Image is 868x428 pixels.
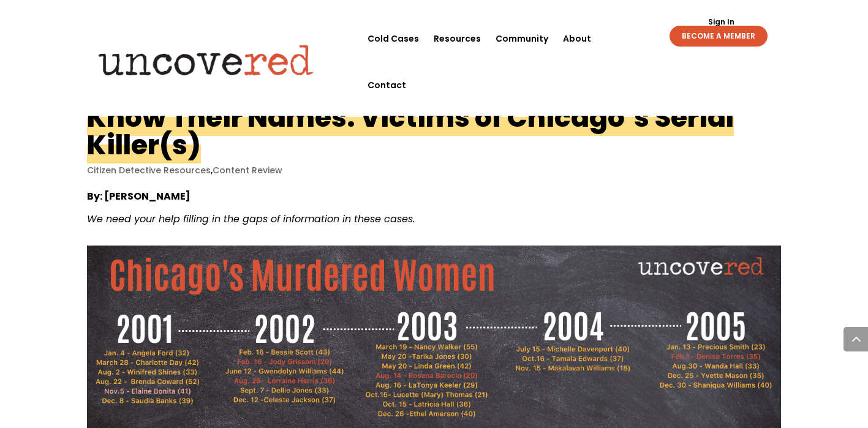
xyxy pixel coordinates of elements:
[87,164,211,176] a: Citizen Detective Resources
[701,18,741,26] a: Sign In
[496,15,548,62] a: Community
[87,165,782,176] p: ,
[434,15,481,62] a: Resources
[213,164,282,176] a: Content Review
[368,15,419,62] a: Cold Cases
[368,62,406,108] a: Contact
[87,189,191,203] strong: By: [PERSON_NAME]
[670,26,768,47] a: BECOME A MEMBER
[563,15,591,62] a: About
[88,36,324,84] img: Uncovered logo
[87,212,415,226] span: We need your help filling in the gaps of information in these cases.
[87,99,734,163] h1: Know Their Names: Victims of Chicago’s Serial Killer(s)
